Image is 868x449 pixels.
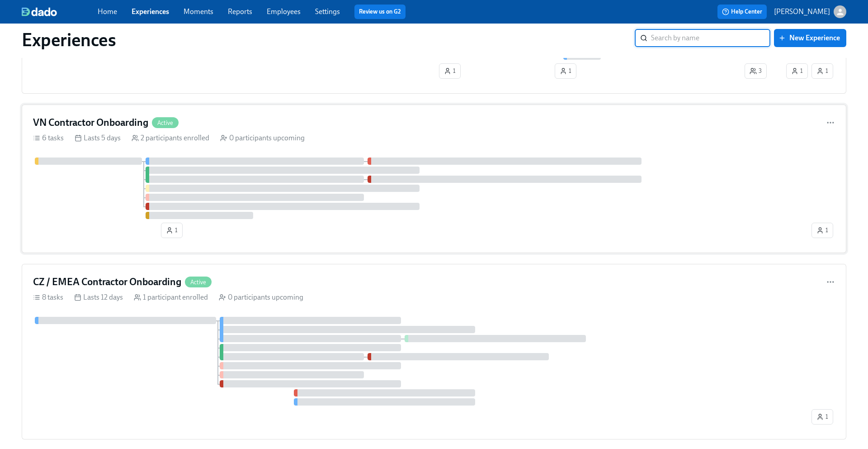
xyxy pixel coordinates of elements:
span: 1 [166,226,178,235]
a: Experiences [132,7,169,16]
a: Employees [267,7,301,16]
a: Reports [228,7,252,16]
div: Lasts 5 days [75,133,121,143]
span: 3 [750,67,762,76]
button: Help Center [717,5,767,19]
span: 1 [816,67,828,76]
button: 1 [811,223,833,238]
span: 1 [816,226,828,235]
button: 3 [745,63,767,79]
div: 6 tasks [33,133,64,143]
button: New Experience [774,29,846,47]
a: Moments [184,7,213,16]
div: 0 participants upcoming [220,133,305,143]
button: Review us on G2 [354,5,406,19]
span: Active [185,279,212,286]
p: [PERSON_NAME] [774,7,830,17]
span: 1 [444,67,456,76]
h1: Experiences [22,29,116,51]
a: Home [98,7,117,16]
button: 1 [786,63,808,79]
a: VN Contractor OnboardingActive6 tasks Lasts 5 days 2 participants enrolled 0 participants upcomin... [22,105,846,253]
span: Help Center [722,7,762,16]
span: 1 [791,67,803,76]
span: 1 [560,67,571,76]
input: Search by name [651,29,770,47]
div: 0 participants upcoming [219,292,303,302]
div: 8 tasks [33,292,63,302]
button: 1 [555,63,576,79]
span: 1 [816,412,828,421]
a: Settings [315,7,340,16]
span: Active [152,119,179,126]
button: 1 [439,63,461,79]
button: 1 [811,409,833,425]
h4: CZ / EMEA Contractor Onboarding [33,275,181,289]
h4: VN Contractor Onboarding [33,116,148,129]
img: dado [22,7,57,16]
div: Lasts 12 days [74,292,123,302]
a: dado [22,7,98,16]
div: 1 participant enrolled [134,292,208,302]
div: 2 participants enrolled [132,133,209,143]
a: CZ / EMEA Contractor OnboardingActive8 tasks Lasts 12 days 1 participant enrolled 0 participants ... [22,264,846,439]
button: 1 [161,223,183,238]
button: [PERSON_NAME] [774,5,846,18]
a: Review us on G2 [359,7,401,16]
button: 1 [811,63,833,79]
span: New Experience [780,33,840,43]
